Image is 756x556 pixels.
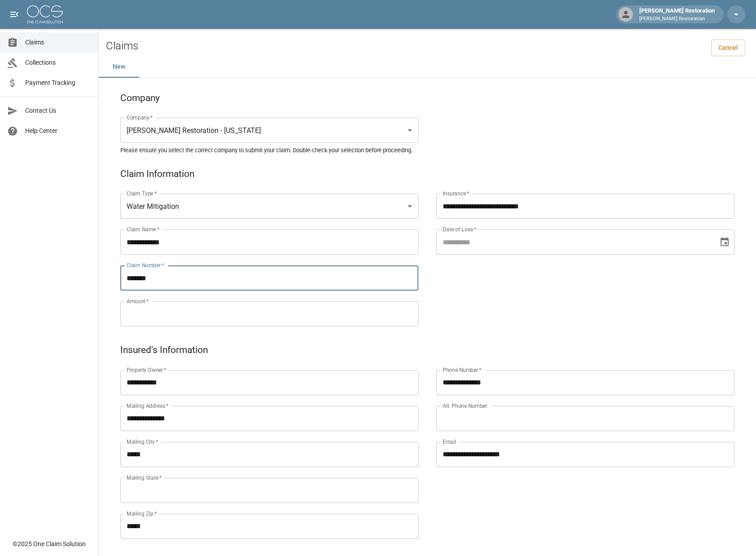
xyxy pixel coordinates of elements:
span: Payment Tracking [25,78,91,88]
label: Alt. Phone Number [443,402,487,410]
button: open drawer [5,5,23,23]
label: Email [443,438,456,446]
div: [PERSON_NAME] Restoration - [US_STATE] [120,118,418,143]
div: © 2025 One Claim Solution [13,539,86,548]
a: Cancel [711,40,745,56]
label: Date of Loss [443,225,476,233]
label: Company [127,114,153,121]
button: New [99,56,139,78]
label: Property Owner [127,366,167,374]
label: Mailing Address [127,402,168,410]
span: Claims [25,38,91,47]
p: [PERSON_NAME] Restoration [639,15,715,23]
label: Insurance [443,190,469,197]
div: dynamic tabs [99,56,756,78]
div: [PERSON_NAME] Restoration [636,6,718,22]
div: Water Mitigation [120,194,418,219]
label: Mailing City [127,438,158,446]
span: Collections [25,58,91,67]
button: Choose date [716,233,734,251]
label: Amount [127,297,149,305]
h2: Claims [106,40,138,53]
label: Claim Name [127,225,159,233]
h5: Please ensure you select the correct company to submit your claim. Double-check your selection be... [120,146,734,154]
label: Claim Type [127,190,157,197]
img: ocs-logo-white-transparent.png [27,5,63,23]
label: Phone Number [443,366,481,374]
label: Claim Number [127,261,164,269]
span: Help Center [25,126,91,136]
label: Mailing Zip [127,510,157,517]
span: Contact Us [25,106,91,115]
label: Mailing State [127,474,162,481]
